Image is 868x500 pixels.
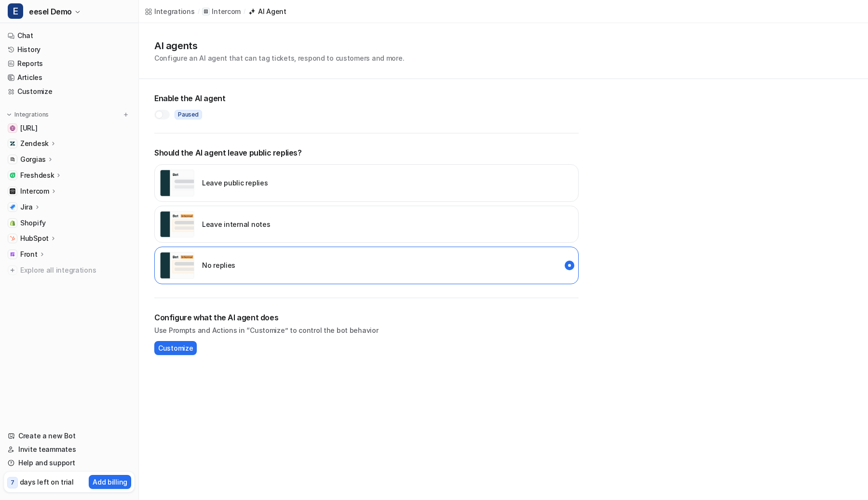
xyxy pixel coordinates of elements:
[29,5,72,18] span: eesel Demo
[244,7,245,16] span: /
[154,325,579,335] p: Use Prompts and Actions in “Customize” to control the bot behavior
[145,6,195,16] a: Integrations
[8,3,23,19] span: E
[160,170,194,197] img: user
[154,341,197,355] button: Customize
[4,43,135,56] a: History
[4,443,135,456] a: Invite teammates
[6,111,13,118] img: expand menu
[4,85,135,98] a: Customize
[20,155,46,164] p: Gorgias
[20,202,33,212] p: Jira
[10,220,15,226] img: Shopify
[10,236,15,241] img: HubSpot
[4,263,135,277] a: Explore all integrations
[10,251,15,257] img: Front
[20,186,49,196] p: Intercom
[154,6,195,16] div: Integrations
[158,343,193,353] span: Customize
[160,252,194,279] img: user
[154,92,579,104] h2: Enable the AI agent
[20,263,131,278] span: Explore all integrations
[4,71,135,84] a: Articles
[175,110,202,119] span: paused
[4,57,135,70] a: Reports
[154,53,404,63] p: Configure an AI agent that can tag tickets, respond to customers and more.
[20,234,49,243] p: HubSpot
[198,7,200,16] span: /
[89,475,131,489] button: Add billing
[8,265,17,275] img: explore all integrations
[20,139,49,148] p: Zendesk
[10,141,15,146] img: Zendesk
[202,260,235,270] p: No replies
[4,456,135,470] a: Help and support
[14,111,49,118] p: Integrations
[10,157,15,162] img: Gorgias
[20,123,38,133] span: [URL]
[93,477,127,487] p: Add billing
[10,188,15,194] img: Intercom
[154,147,579,158] p: Should the AI agent leave public replies?
[258,6,286,16] div: AI Agent
[20,218,46,228] span: Shopify
[10,125,15,131] img: docs.eesel.ai
[154,164,579,202] div: external_reply
[202,7,241,16] a: Intercom
[20,250,38,259] p: Front
[10,204,15,210] img: Jira
[20,477,74,487] p: days left on trial
[4,29,135,42] a: Chat
[4,121,135,135] a: docs.eesel.ai[URL]
[154,247,579,284] div: disabled
[154,206,579,243] div: internal_reply
[154,39,404,53] h1: AI agents
[160,211,194,238] img: user
[4,110,52,119] button: Integrations
[154,312,579,323] h2: Configure what the AI agent does
[248,6,286,16] a: AI Agent
[10,172,15,178] img: Freshdesk
[212,7,241,16] p: Intercom
[4,216,135,230] a: ShopifyShopify
[202,178,268,188] p: Leave public replies
[202,219,270,229] p: Leave internal notes
[4,429,135,443] a: Create a new Bot
[20,171,54,180] p: Freshdesk
[11,478,14,487] p: 7
[122,111,129,118] img: menu_add.svg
